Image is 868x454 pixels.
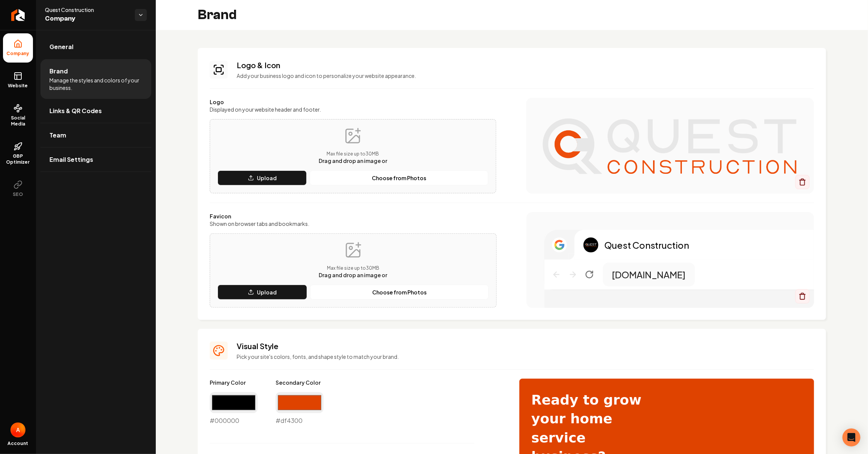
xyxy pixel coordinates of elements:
img: Logo [541,116,799,176]
span: Links & QR Codes [49,106,102,115]
div: Open Intercom Messenger [843,429,861,447]
p: Upload [257,288,277,296]
p: Choose from Photos [372,288,427,296]
p: Quest Construction [604,239,689,251]
div: #000000 [210,392,258,425]
h2: Brand [198,7,237,22]
label: Logo [210,98,496,106]
a: Social Media [3,98,33,133]
label: Primary Color [210,379,258,386]
div: #df4300 [276,392,324,425]
h3: Visual Style [237,341,814,351]
p: Add your business logo and icon to personalize your website appearance. [237,72,814,79]
p: Pick your site's colors, fonts, and shape style to match your brand. [237,353,814,360]
span: Website [5,83,31,89]
a: Website [3,66,33,95]
label: Displayed on your website header and footer. [210,106,496,113]
a: General [40,35,151,59]
button: Choose from Photos [310,170,488,185]
span: Team [49,131,66,140]
span: Company [4,51,33,57]
a: Team [40,123,151,147]
button: Choose from Photos [310,285,489,300]
button: Upload [218,285,307,300]
label: Favicon [210,212,497,220]
img: Rebolt Logo [11,9,25,21]
span: Social Media [3,115,33,127]
label: Secondary Color [276,379,324,386]
p: Upload [257,174,277,182]
img: Abraham Maldonado [10,423,25,438]
p: Max file size up to 30 MB [319,151,387,157]
span: Drag and drop an image or [319,272,387,278]
button: Open user button [10,423,25,438]
label: Shown on browser tabs and bookmarks. [210,220,497,227]
span: Quest Construction [45,6,129,13]
span: GBP Optimizer [3,153,33,165]
a: Email Settings [40,148,151,172]
span: Drag and drop an image or [319,157,387,164]
p: Max file size up to 30 MB [319,265,387,271]
span: Company [45,13,129,24]
a: GBP Optimizer [3,136,33,171]
h3: Logo & Icon [237,60,814,70]
button: Upload [218,170,307,185]
p: Choose from Photos [372,174,426,182]
span: Account [8,441,28,447]
span: General [49,42,73,51]
button: SEO [3,174,33,203]
span: Brand [49,67,68,76]
a: Links & QR Codes [40,99,151,123]
p: [DOMAIN_NAME] [612,269,686,281]
img: Logo [583,237,598,252]
span: Manage the styles and colors of your business. [49,76,142,91]
span: Email Settings [49,155,93,164]
span: SEO [10,191,26,197]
